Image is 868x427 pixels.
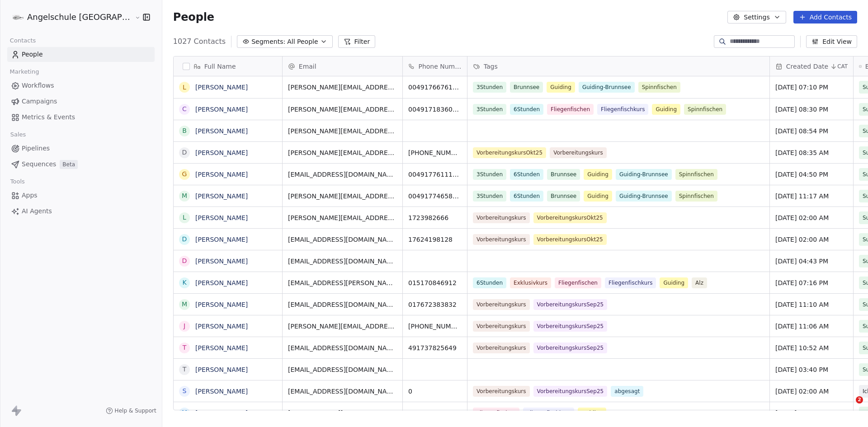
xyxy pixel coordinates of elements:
[856,396,863,404] span: 2
[605,277,656,288] span: Fliegenfischkurs
[288,170,397,179] span: [EMAIL_ADDRESS][DOMAIN_NAME]
[550,147,607,158] span: Vorbereitungskurs
[775,170,848,179] span: [DATE] 04:50 PM
[408,148,462,157] span: [PHONE_NUMBER]
[547,191,580,202] span: Brunnsee
[6,128,30,141] span: Sales
[195,84,248,91] a: [PERSON_NAME]
[288,387,397,396] span: [EMAIL_ADDRESS][DOMAIN_NAME]
[13,12,24,23] img: logo180-180.png
[288,192,397,201] span: [PERSON_NAME][EMAIL_ADDRESS][PERSON_NAME][DOMAIN_NAME]
[616,169,672,180] span: Guiding-Brunnsee
[547,104,594,115] span: Fliegenfischen
[775,127,848,136] span: [DATE] 08:54 PM
[22,144,50,153] span: Pipelines
[467,56,769,76] div: Tags
[775,257,848,266] span: [DATE] 04:43 PM
[183,343,187,352] div: T
[251,37,285,47] span: Segments:
[473,212,530,223] span: Vorbereitungskurs
[288,213,397,222] span: [PERSON_NAME][EMAIL_ADDRESS][PERSON_NAME][DOMAIN_NAME]
[195,106,248,113] a: [PERSON_NAME]
[174,56,282,76] div: Full Name
[7,141,155,156] a: Pipelines
[195,279,248,286] a: [PERSON_NAME]
[195,323,248,330] a: [PERSON_NAME]
[288,365,397,374] span: [EMAIL_ADDRESS][DOMAIN_NAME]
[652,104,680,115] span: Guiding
[473,321,530,332] span: Vorbereitungskurs
[408,170,462,179] span: 00491776111858
[182,386,186,396] div: S
[775,213,848,222] span: [DATE] 02:00 AM
[22,50,43,59] span: People
[510,277,551,288] span: Exklusivkurs
[408,343,462,352] span: 491737825649
[288,408,397,418] span: [PERSON_NAME][EMAIL_ADDRESS][PERSON_NAME][DOMAIN_NAME]
[408,105,462,114] span: 00491718360055
[283,56,402,76] div: Email
[770,56,853,76] div: Created DateCAT
[523,408,574,418] span: Fliegenfischkurs
[288,278,397,287] span: [EMAIL_ADDRESS][PERSON_NAME][DOMAIN_NAME]
[22,81,54,90] span: Workflows
[408,83,462,92] span: 004917667619342
[7,94,155,109] a: Campaigns
[775,365,848,374] span: [DATE] 03:40 PM
[408,387,462,396] span: 0
[806,35,857,48] button: Edit View
[288,105,397,114] span: [PERSON_NAME][EMAIL_ADDRESS][DOMAIN_NAME]
[775,322,848,331] span: [DATE] 11:06 AM
[616,191,672,202] span: Guiding-Brunnsee
[584,169,612,180] span: Guiding
[11,9,128,25] button: Angelschule [GEOGRAPHIC_DATA]
[195,149,248,156] a: [PERSON_NAME]
[775,278,848,287] span: [DATE] 07:16 PM
[547,82,575,93] span: Guiding
[775,83,848,92] span: [DATE] 07:10 PM
[195,171,248,178] a: [PERSON_NAME]
[195,388,248,395] a: [PERSON_NAME]
[7,47,155,62] a: People
[692,277,707,288] span: Alz
[473,191,506,202] span: 3Stunden
[115,407,156,414] span: Help & Support
[597,104,648,115] span: Fliegenfischkurs
[106,407,156,414] a: Help & Support
[727,11,786,23] button: Settings
[408,278,462,287] span: 015170846912
[288,148,397,157] span: [PERSON_NAME][EMAIL_ADDRESS][DOMAIN_NAME]
[473,343,530,353] span: Vorbereitungskurs
[775,408,848,418] span: [DATE] 09:51 AM
[182,408,187,418] div: M
[195,127,248,135] a: [PERSON_NAME]
[578,408,606,418] span: Guiding
[775,343,848,352] span: [DATE] 10:52 AM
[775,387,848,396] span: [DATE] 02:00 AM
[288,343,397,352] span: [EMAIL_ADDRESS][DOMAIN_NAME]
[184,321,185,331] div: J
[182,191,187,201] div: M
[786,62,828,71] span: Created Date
[183,83,186,92] div: L
[6,34,40,47] span: Contacts
[288,300,397,309] span: [EMAIL_ADDRESS][DOMAIN_NAME]
[182,235,187,244] div: D
[473,147,546,158] span: VorbereitungskursOkt25
[22,160,56,169] span: Sequences
[174,76,283,411] div: grid
[182,148,187,157] div: D
[533,212,606,223] span: VorbereitungskursOkt25
[7,188,155,203] a: Apps
[173,10,214,24] span: People
[195,344,248,352] a: [PERSON_NAME]
[473,169,506,180] span: 3Stunden
[547,169,580,180] span: Brunnsee
[27,11,132,23] span: Angelschule [GEOGRAPHIC_DATA]
[204,62,236,71] span: Full Name
[510,169,543,180] span: 6Stunden
[173,36,226,47] span: 1027 Contacts
[22,206,52,216] span: AI Agents
[684,104,726,115] span: Spinnfischen
[7,78,155,93] a: Workflows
